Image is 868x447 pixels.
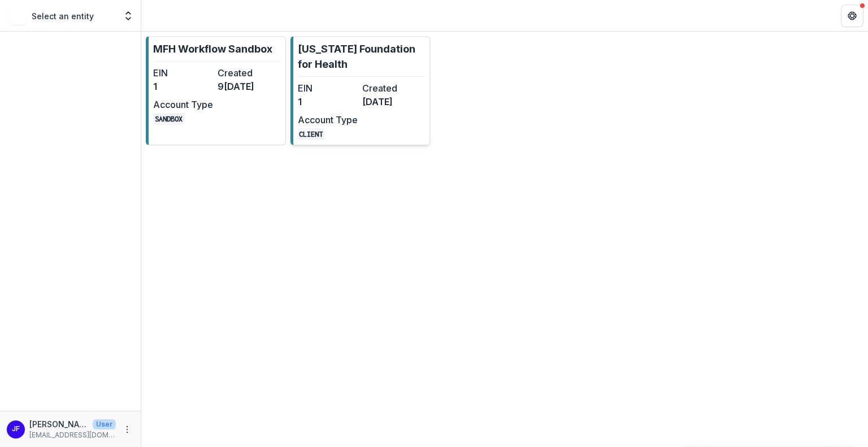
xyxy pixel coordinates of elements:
[93,419,116,429] p: User
[298,41,426,72] p: [US_STATE] Foundation for Health
[298,128,325,140] code: CLIENT
[153,80,213,93] dd: 1
[841,5,863,27] button: Get Help
[153,98,213,111] dt: Account Type
[29,430,116,440] p: [EMAIL_ADDRESS][DOMAIN_NAME]
[153,113,184,125] code: SANDBOX
[146,36,286,145] a: MFH Workflow SandboxEIN1Created9[DATE]Account TypeSANDBOX
[362,95,422,109] dd: [DATE]
[120,423,134,436] button: More
[290,36,431,145] a: [US_STATE] Foundation for HealthEIN1Created[DATE]Account TypeCLIENT
[218,66,277,80] dt: Created
[153,41,272,57] p: MFH Workflow Sandbox
[120,5,136,27] button: Open entity switcher
[218,80,277,93] dd: 9[DATE]
[298,95,358,109] dd: 1
[29,418,88,430] p: [PERSON_NAME]
[298,113,358,127] dt: Account Type
[362,81,422,95] dt: Created
[298,81,358,95] dt: EIN
[12,426,20,433] div: Jean Freeman-Crawford
[9,7,27,25] img: Select an entity
[153,66,213,80] dt: EIN
[32,10,94,22] p: Select an entity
